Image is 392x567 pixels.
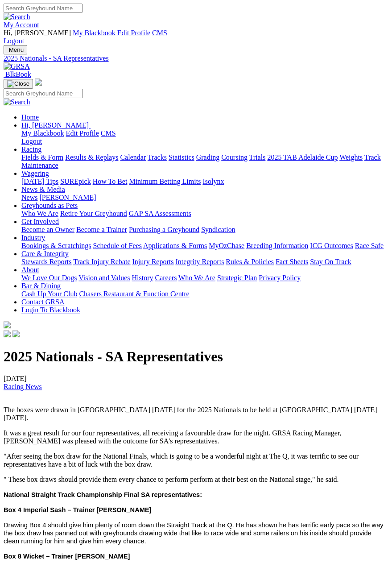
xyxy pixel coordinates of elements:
[21,274,388,282] div: About
[39,194,96,201] a: [PERSON_NAME]
[152,29,167,37] a: CMS
[21,274,77,281] a: We Love Our Dogs
[21,121,89,129] span: Hi, [PERSON_NAME]
[4,491,202,498] span: National Straight Track Championship Final SA representatives:
[339,153,363,161] a: Weights
[175,258,224,265] a: Integrity Reports
[21,242,388,250] div: Industry
[310,258,351,265] a: Stay On Track
[202,178,224,185] a: Isolynx
[4,54,388,62] a: 2025 Nationals - SA Representatives
[4,37,24,45] a: Logout
[169,153,194,161] a: Statistics
[4,89,83,98] input: Search
[132,274,153,281] a: History
[4,321,11,328] img: logo-grsa-white.png
[21,178,58,185] a: [DATE] Tips
[4,383,42,390] a: Racing News
[21,129,388,145] div: Hi, [PERSON_NAME]
[101,129,116,137] a: CMS
[21,121,91,129] a: Hi, [PERSON_NAME]
[4,521,383,545] span: Drawing Box 4 should give him plenty of room down the Straight Track at the Q. He has shown he ha...
[4,330,11,337] img: facebook.svg
[120,153,146,161] a: Calendar
[4,29,388,45] div: My Account
[21,194,388,202] div: News & Media
[355,242,383,249] a: Race Safe
[7,80,29,87] img: Close
[196,153,219,161] a: Grading
[73,258,130,265] a: Track Injury Rebate
[76,226,127,233] a: Become a Trainer
[267,153,338,161] a: 2025 TAB Adelaide Cup
[21,218,59,225] a: Get Involved
[4,4,83,13] input: Search
[201,226,235,233] a: Syndication
[73,29,116,37] a: My Blackbook
[21,202,78,209] a: Greyhounds as Pets
[259,274,301,281] a: Privacy Policy
[132,258,173,265] a: Injury Reports
[4,21,39,29] a: My Account
[4,45,27,54] button: Toggle navigation
[66,129,99,137] a: Edit Profile
[129,178,201,185] a: Minimum Betting Limits
[4,348,388,365] h1: 2025 Nationals - SA Representatives
[21,290,77,298] a: Cash Up Your Club
[21,153,388,170] div: Racing
[4,452,388,468] p: "After seeing the box draw for the National Finals, which is going to be a wonderful night at The...
[143,242,207,249] a: Applications & Forms
[117,29,150,37] a: Edit Profile
[4,79,33,89] button: Toggle navigation
[21,258,71,265] a: Stewards Reports
[21,290,388,298] div: Bar & Dining
[148,153,167,161] a: Tracks
[78,274,130,281] a: Vision and Values
[21,170,49,177] a: Wagering
[226,258,274,265] a: Rules & Policies
[4,98,30,106] img: Search
[9,46,24,53] span: Menu
[21,210,388,218] div: Greyhounds as Pets
[35,79,42,86] img: logo-grsa-white.png
[21,226,74,233] a: Become an Owner
[60,210,127,217] a: Retire Your Greyhound
[21,178,388,186] div: Wagering
[21,186,65,193] a: News & Media
[65,153,118,161] a: Results & Replays
[93,242,141,249] a: Schedule of Fees
[4,429,388,445] p: It was a great result for our four representatives, all receiving a favourable draw for the night...
[276,258,308,265] a: Fact Sheets
[79,290,189,298] a: Chasers Restaurant & Function Centre
[21,145,41,153] a: Racing
[21,234,45,241] a: Industry
[21,153,380,169] a: Track Maintenance
[21,250,69,257] a: Care & Integrity
[21,153,63,161] a: Fields & Form
[246,242,308,249] a: Breeding Information
[4,506,152,513] strong: Box 4 Imperial Sash – Trainer [PERSON_NAME]
[21,298,64,306] a: Contact GRSA
[4,406,388,422] p: The boxes were drawn in [GEOGRAPHIC_DATA] [DATE] for the 2025 Nationals to be held at [GEOGRAPHIC...
[217,274,257,281] a: Strategic Plan
[21,282,61,290] a: Bar & Dining
[21,258,388,266] div: Care & Integrity
[129,226,199,233] a: Purchasing a Greyhound
[4,375,42,390] span: [DATE]
[21,194,37,201] a: News
[21,210,58,217] a: Who We Are
[4,70,31,78] a: BlkBook
[4,476,388,484] p: " These box draws should provide them every chance to perform perform at their best on the Nation...
[21,242,91,249] a: Bookings & Scratchings
[21,226,388,234] div: Get Involved
[21,306,80,314] a: Login To Blackbook
[5,70,31,78] span: BlkBook
[21,129,64,137] a: My Blackbook
[93,178,128,185] a: How To Bet
[129,210,191,217] a: GAP SA Assessments
[21,113,39,121] a: Home
[21,266,39,273] a: About
[178,274,215,281] a: Who We Are
[155,274,177,281] a: Careers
